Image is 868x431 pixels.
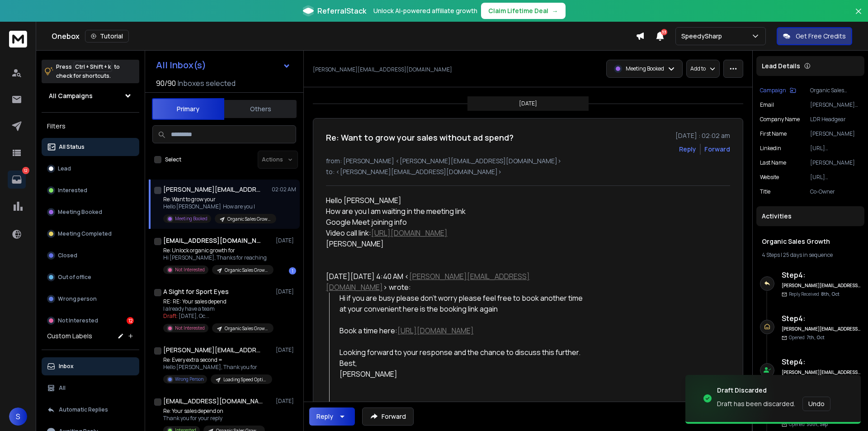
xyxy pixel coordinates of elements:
[163,247,272,254] p: Re: Unlock organic growth for
[276,237,296,244] p: [DATE]
[276,288,296,295] p: [DATE]
[340,336,590,379] div: Looking forward to your response and the chance to discuss this further. Best, [PERSON_NAME]
[789,334,825,341] p: Opened
[796,32,846,41] p: Get Free Credits
[309,407,355,426] button: Reply
[163,185,263,194] h1: [PERSON_NAME][EMAIL_ADDRESS][DOMAIN_NAME]
[717,399,795,408] span: Draft has been discarded.
[224,99,297,119] button: Others
[810,145,861,152] p: [URL][DOMAIN_NAME][PERSON_NAME]
[56,62,120,81] p: Press to check for shortcuts.
[810,188,861,195] p: Co-Owner
[156,78,176,89] span: 90 / 90
[789,291,840,298] p: Reply Received
[163,312,178,320] span: Draft:
[175,325,205,332] p: Not Interested
[42,401,139,419] button: Automatic Replies
[175,376,203,383] p: Wrong Person
[762,237,859,246] h1: Organic Sales Growth
[326,156,730,166] p: from: [PERSON_NAME] <[PERSON_NAME][EMAIL_ADDRESS][DOMAIN_NAME]>
[58,165,71,172] p: Lead
[690,65,706,72] p: Add to
[165,156,181,163] label: Select
[127,317,134,324] div: 12
[42,379,139,397] button: All
[782,313,861,324] h6: Step 4 :
[760,130,787,137] p: First Name
[782,270,861,280] h6: Step 4 :
[681,32,726,41] p: SpeedySharp
[782,282,861,289] h6: [PERSON_NAME][EMAIL_ADDRESS][DOMAIN_NAME]
[373,6,477,15] p: Unlock AI-powered affiliate growth
[42,181,139,199] button: Interested
[42,87,139,105] button: All Campaigns
[762,251,859,259] div: |
[313,66,452,73] p: [PERSON_NAME][EMAIL_ADDRESS][DOMAIN_NAME]
[163,397,263,406] h1: [EMAIL_ADDRESS][DOMAIN_NAME]
[782,326,861,332] h6: [PERSON_NAME][EMAIL_ADDRESS][DOMAIN_NAME]
[42,357,139,375] button: Inbox
[175,266,205,273] p: Not Interested
[58,230,112,237] p: Meeting Completed
[163,298,272,305] p: RE: RE: Your sales depend
[853,5,864,27] button: Close banner
[675,131,730,140] p: [DATE] : 02:02 am
[59,363,74,370] p: Inbox
[8,171,26,189] a: 12
[163,305,272,313] p: I already have a team
[42,225,139,243] button: Meeting Completed
[810,116,861,123] p: LDR Headgear
[760,87,786,94] p: Campaign
[225,325,268,332] p: Organic Sales Growth
[223,376,267,383] p: Loading Speed Optimization
[821,291,840,297] span: 8th, Oct
[42,203,139,221] button: Meeting Booked
[42,290,139,308] button: Wrong person
[810,159,861,166] p: [PERSON_NAME]
[481,3,566,19] button: Claim Lifetime Deal→
[760,145,781,152] p: linkedin
[661,29,667,35] span: 33
[179,312,209,320] span: [DATE], Oc ...
[371,228,448,238] a: [URL][DOMAIN_NAME]
[685,372,776,426] img: image
[810,130,861,137] p: [PERSON_NAME]
[59,143,85,151] p: All Status
[163,236,263,245] h1: [EMAIL_ADDRESS][DOMAIN_NAME]
[58,252,77,259] p: Closed
[272,186,296,193] p: 02:02 AM
[85,30,129,43] button: Tutorial
[717,386,830,395] div: Draft Discarded
[47,332,92,341] h3: Custom Labels
[163,287,229,296] h1: A Sight for Sport Eyes
[626,65,664,72] p: Meeting Booked
[9,407,27,426] button: S
[42,312,139,330] button: Not Interested12
[783,251,833,259] span: 25 days in sequence
[760,87,796,94] button: Campaign
[58,317,98,324] p: Not Interested
[760,116,800,123] p: Company Name
[762,251,780,259] span: 4 Steps
[163,407,265,415] p: Re: Your sales depend on
[163,364,272,371] p: Hello [PERSON_NAME], Thank you for
[22,167,29,174] p: 12
[42,268,139,286] button: Out of office
[704,145,730,154] div: Forward
[317,5,366,16] span: ReferralStack
[227,216,271,223] p: Organic Sales Growth
[149,56,298,74] button: All Inbox(s)
[316,412,333,421] div: Reply
[163,203,272,210] p: Hello [PERSON_NAME] How are you I
[289,267,296,275] div: 1
[225,267,268,274] p: Organic Sales Growth
[175,215,208,222] p: Meeting Booked
[326,271,530,292] a: [PERSON_NAME][EMAIL_ADDRESS][DOMAIN_NAME]
[49,91,93,100] h1: All Campaigns
[52,30,636,43] div: Onebox
[397,326,474,336] a: [URL][DOMAIN_NAME]
[326,131,514,144] h1: Re: Want to grow your sales without ad spend?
